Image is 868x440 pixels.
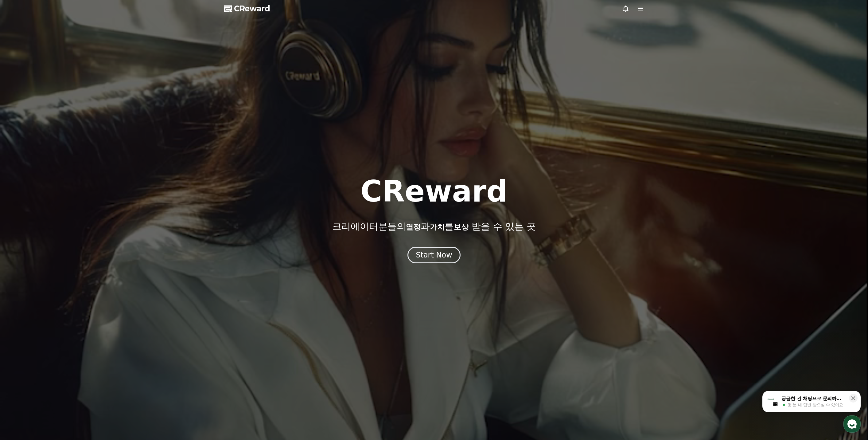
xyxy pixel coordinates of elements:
a: Start Now [407,253,461,259]
button: Start Now [407,247,461,263]
span: CReward [234,4,270,14]
span: 보상 [454,223,469,231]
p: 크리에이터분들의 과 를 받을 수 있는 곳 [332,221,535,232]
div: Start Now [416,250,452,260]
span: 열정 [406,223,421,231]
h1: CReward [360,177,508,206]
a: CReward [224,4,270,14]
span: 가치 [430,223,445,231]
